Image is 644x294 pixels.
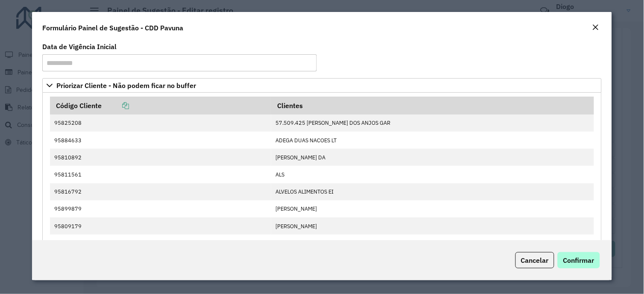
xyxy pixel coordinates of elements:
td: 95884633 [50,132,271,149]
td: ALS [271,166,594,183]
label: Data de Vigência Inicial [42,41,117,52]
button: Cancelar [515,252,554,268]
td: BAR DO ALMEIDA [271,235,594,252]
span: Confirmar [563,256,594,265]
button: Confirmar [558,252,600,268]
th: Clientes [271,97,594,115]
td: ALVELOS ALIMENTOS EI [271,183,594,200]
td: 95825208 [50,115,271,132]
td: [PERSON_NAME] [271,200,594,218]
td: 95811561 [50,166,271,183]
td: 57.509.425 [PERSON_NAME] DOS ANJOS GAR [271,115,594,132]
em: Fechar [592,24,599,31]
span: Cancelar [521,256,549,265]
td: 95813137 [50,235,271,252]
th: Código Cliente [50,97,271,115]
td: 95899879 [50,200,271,218]
td: 95810892 [50,149,271,166]
td: ADEGA DUAS NACOES LT [271,132,594,149]
h4: Formulário Painel de Sugestão - CDD Pavuna [42,23,183,33]
span: Priorizar Cliente - Não podem ficar no buffer [56,82,196,89]
td: 95809179 [50,218,271,235]
td: 95816792 [50,183,271,200]
a: Priorizar Cliente - Não podem ficar no buffer [42,78,601,93]
td: [PERSON_NAME] [271,218,594,235]
button: Close [590,22,602,33]
td: [PERSON_NAME] DA [271,149,594,166]
a: Copiar [102,101,129,110]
